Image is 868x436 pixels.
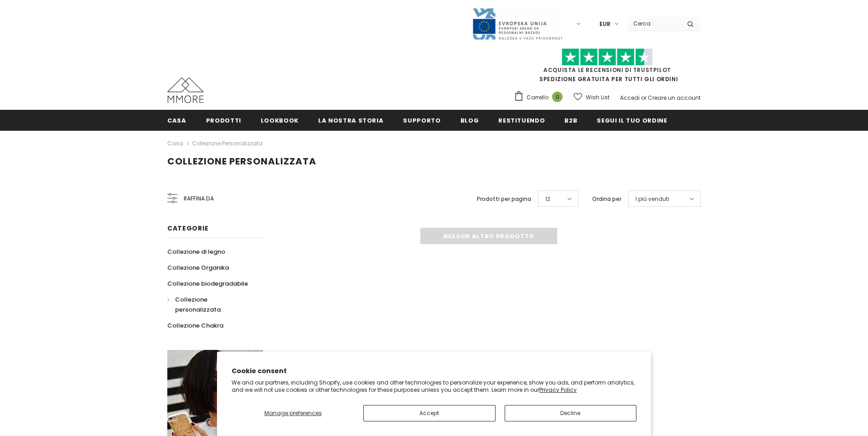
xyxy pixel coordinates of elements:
a: Collezione di legno [167,244,225,260]
span: Collezione personalizzata [167,155,316,168]
span: Collezione biodegradabile [167,279,248,288]
span: Casa [167,116,186,125]
img: Javni Razpis [472,7,563,41]
a: Carrello 0 [514,91,567,104]
span: EUR [599,20,610,29]
button: Manage preferences [232,405,354,421]
span: La nostra storia [318,116,383,125]
span: Raffina da [184,194,214,204]
a: Collezione Chakra [167,318,223,333]
span: Carrello [527,93,548,102]
a: Collezione personalizzata [192,139,263,147]
p: We and our partners, including Shopify, use cookies and other technologies to personalize your ex... [232,379,636,393]
img: Casi MMORE [167,77,204,103]
span: 12 [545,195,550,204]
input: Search Site [628,17,680,30]
span: B2B [564,116,577,125]
span: Blog [460,116,479,125]
a: Collezione Organika [167,260,229,276]
a: Accedi [620,94,640,102]
a: Prodotti [206,110,241,130]
span: supporto [403,116,440,125]
a: supporto [403,110,440,130]
span: I più venduti [635,195,669,204]
a: Restituendo [498,110,545,130]
label: Ordina per [592,195,621,204]
span: Segui il tuo ordine [597,116,667,125]
a: Javni Razpis [472,20,563,27]
button: Decline [505,405,637,421]
a: Acquista le recensioni di TrustPilot [543,66,671,74]
span: SPEDIZIONE GRATUITA PER TUTTI GLI ORDINI [514,52,701,83]
a: Lookbook [261,110,299,130]
a: Creare un account [648,94,701,102]
span: Manage preferences [264,409,322,417]
a: Blog [460,110,479,130]
span: Categorie [167,224,208,233]
button: Accept [363,405,496,421]
img: Fidati di Pilot Stars [562,48,653,66]
a: Casa [167,138,183,149]
span: or [641,94,646,102]
span: Collezione Chakra [167,321,223,330]
a: Collezione biodegradabile [167,276,248,292]
a: B2B [564,110,577,130]
a: La nostra storia [318,110,383,130]
span: Collezione Organika [167,263,229,272]
a: Privacy Policy [539,386,577,394]
span: Collezione di legno [167,247,225,256]
span: Prodotti [206,116,241,125]
span: 0 [552,92,563,102]
span: Wish List [586,93,610,102]
label: Prodotti per pagina [477,195,531,204]
a: Wish List [573,89,610,105]
span: Collezione personalizzata [175,295,221,314]
h2: Cookie consent [232,366,636,376]
a: Casa [167,110,186,130]
a: Collezione personalizzata [167,292,253,318]
span: Lookbook [261,116,299,125]
a: Segui il tuo ordine [597,110,667,130]
span: Restituendo [498,116,545,125]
